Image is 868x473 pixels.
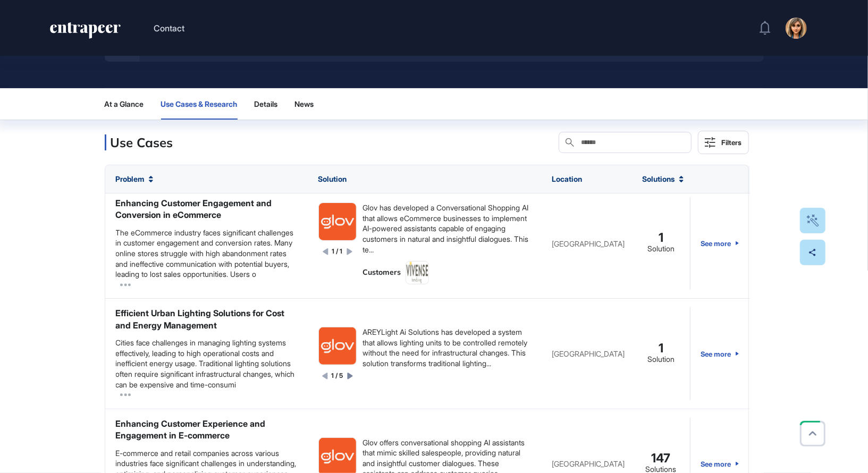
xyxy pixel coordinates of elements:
a: image [406,261,429,284]
a: entrapeer-logo [49,22,122,43]
button: Details [255,88,278,120]
img: user-avatar [786,18,807,39]
img: image [319,327,356,365]
button: Contact [154,21,184,35]
span: News [295,100,314,108]
a: image [318,327,357,365]
div: Enhancing Customer Experience and Engagement in E-commerce [116,418,297,442]
div: The eCommerce industry faces significant challenges in customer engagement and conversion rates. ... [116,227,297,280]
div: 1 / 5 [332,371,343,381]
button: News [295,88,323,120]
span: Solutions [643,175,675,183]
span: Location [552,175,583,183]
div: 1 / 1 [332,247,343,256]
button: Filters [698,131,749,154]
div: [GEOGRAPHIC_DATA] [552,350,621,358]
button: At a Glance [105,88,144,120]
div: Customers [363,267,401,278]
span: Use Cases & Research [161,100,238,108]
div: [GEOGRAPHIC_DATA] [552,460,621,468]
button: Use Cases & Research [161,88,238,120]
div: [GEOGRAPHIC_DATA] [552,240,621,248]
span: At a Glance [105,100,144,108]
div: Glov has developed a Conversational Shopping AI that allows eCommerce businesses to implement AI-... [363,202,531,255]
h3: Use Cases [111,134,173,150]
span: 1 [659,233,663,243]
span: 147 [652,453,671,463]
a: image [318,202,357,241]
span: Details [255,100,278,108]
div: Enhancing Customer Engagement and Conversion in eCommerce [116,197,297,221]
div: Efficient Urban Lighting Solutions for Cost and Energy Management [116,307,297,331]
span: Solution [318,175,347,183]
a: See more [701,197,739,290]
div: AREYLight Ai Solutions has developed a system that allows lighting units to be controlled remotel... [363,327,531,368]
a: See more [701,307,739,400]
div: Filters [722,138,742,147]
span: 1 [659,343,663,353]
div: Cities face challenges in managing lighting systems effectively, leading to high operational cost... [116,337,297,390]
img: image [319,203,356,240]
div: Solution [647,354,675,365]
img: image [406,261,428,284]
span: Problem [116,175,145,183]
div: Solution [647,244,675,254]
